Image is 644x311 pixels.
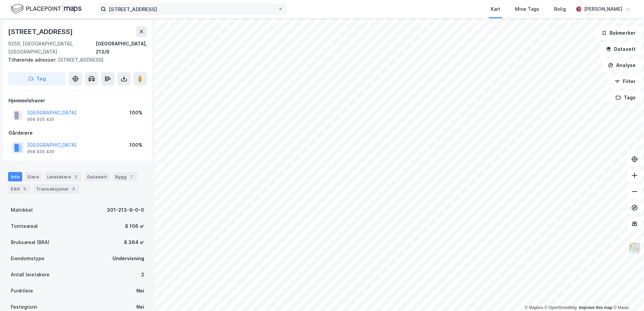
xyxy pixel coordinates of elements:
[96,40,147,56] div: [GEOGRAPHIC_DATA], 213/9
[8,172,22,181] div: Info
[125,222,144,230] div: 8 106 ㎡
[628,242,641,254] img: Z
[33,184,79,194] div: Transaksjoner
[11,238,50,246] div: Bruksareal (BRA)
[136,287,144,295] div: Nei
[554,5,566,13] div: Bolig
[106,4,278,14] input: Søk på adresse, matrikkel, gårdeiere, leietakere eller personer
[8,56,141,64] div: [STREET_ADDRESS]
[141,271,144,279] div: 2
[11,3,82,15] img: logo.f888ab2527a4732fd821a326f86c7f29.svg
[11,303,37,311] div: Festegrunn
[112,172,137,181] div: Bygg
[8,40,96,56] div: 0259, [GEOGRAPHIC_DATA], [GEOGRAPHIC_DATA]
[27,117,54,122] div: 958 935 420
[8,72,66,85] button: Tag
[8,26,74,37] div: [STREET_ADDRESS]
[600,42,641,56] button: Datasett
[610,91,641,104] button: Tags
[11,271,50,279] div: Antall leietakere
[11,287,33,295] div: Punktleie
[610,279,644,311] iframe: Chat Widget
[11,254,44,263] div: Eiendomstype
[8,57,58,63] span: Tilhørende adresser:
[491,5,500,13] div: Kart
[515,5,539,13] div: Mine Tags
[25,172,42,181] div: Eiere
[112,254,144,263] div: Undervisning
[72,173,79,180] div: 2
[602,59,641,72] button: Analyse
[596,26,641,40] button: Bokmerker
[11,222,38,230] div: Tomteareal
[27,149,54,154] div: 958 935 420
[124,238,144,246] div: 8 364 ㎡
[525,305,543,310] a: Mapbox
[107,206,144,214] div: 301-213-9-0-0
[610,279,644,311] div: Kontrollprogram for chat
[11,206,33,214] div: Matrikkel
[8,129,147,137] div: Gårdeiere
[545,305,577,310] a: OpenStreetMap
[85,172,110,181] div: Datasett
[609,75,641,88] button: Filter
[70,185,77,192] div: 3
[579,305,612,310] a: Improve this map
[8,184,31,194] div: ESG
[8,97,147,105] div: Hjemmelshaver
[44,172,82,181] div: Leietakere
[21,185,28,192] div: 5
[584,5,622,13] div: [PERSON_NAME]
[129,109,142,117] div: 100%
[136,303,144,311] div: Nei
[128,173,135,180] div: 7
[129,141,142,149] div: 100%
